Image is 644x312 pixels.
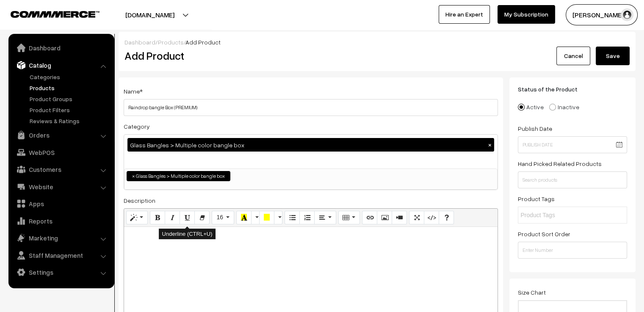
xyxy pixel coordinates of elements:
[518,159,602,168] label: Hand Picked Related Products
[11,213,111,229] a: Reports
[621,8,633,21] img: user
[518,124,552,133] label: Publish Date
[11,11,100,17] img: COMMMERCE
[216,214,223,221] span: 16
[518,229,570,238] label: Product Sort Order
[299,211,315,224] button: Ordered list (CTRL+SHIFT+NUM8)
[96,4,204,25] button: [DOMAIN_NAME]
[285,211,300,224] button: Unordered list (CTRL+SHIFT+NUM7)
[11,248,111,263] a: Staff Management
[392,211,407,224] button: Video
[338,211,360,224] button: Table
[11,127,111,143] a: Orders
[28,105,111,114] a: Product Filters
[126,211,148,224] button: Style
[518,102,544,111] label: Active
[159,229,216,240] div: Underline (CTRL+U)
[11,179,111,194] a: Website
[439,211,454,224] button: Help
[127,171,230,181] li: Glass Bangles > Multiple color bangle box
[549,102,579,111] label: Inactive
[11,40,111,55] a: Dashboard
[124,196,155,205] label: Description
[518,194,555,203] label: Product Tags
[180,211,195,224] button: Underline (CTRL+U)
[124,49,500,62] h2: Add Product
[409,211,424,224] button: Full Screen
[259,211,274,224] button: Background Color
[150,211,165,224] button: Bold (CTRL+B)
[11,196,111,211] a: Apps
[124,38,630,47] div: / /
[28,83,111,92] a: Products
[124,39,155,46] a: Dashboard
[124,122,150,131] label: Category
[236,211,252,224] button: Recent Color
[439,5,490,24] a: Hire an Expert
[520,211,594,220] input: Product Tags
[28,94,111,103] a: Product Groups
[165,211,180,224] button: Italic (CTRL+I)
[498,5,555,24] a: My Subscription
[518,136,627,153] input: Publish Date
[11,230,111,246] a: Marketing
[314,211,336,224] button: Paragraph
[556,47,590,65] a: Cancel
[518,171,627,188] input: Search products
[158,39,184,46] a: Products
[251,211,260,224] button: More Color
[518,288,546,297] label: Size Chart
[11,265,111,280] a: Settings
[11,58,111,73] a: Catalog
[377,211,392,224] button: Picture
[274,211,282,224] button: More Color
[28,116,111,125] a: Reviews & Ratings
[212,211,234,224] button: Font Size
[362,211,377,224] button: Link (CTRL+K)
[486,141,494,149] button: ×
[28,72,111,81] a: Categories
[518,242,627,259] input: Enter Number
[11,162,111,177] a: Customers
[518,86,588,93] span: Status of the Product
[132,172,135,180] span: ×
[11,145,111,160] a: WebPOS
[596,47,630,65] button: Save
[124,99,498,116] input: Name
[424,211,439,224] button: Code View
[194,211,210,224] button: Remove Font Style (CTRL+\)
[566,4,638,25] button: [PERSON_NAME] C
[124,87,143,96] label: Name
[185,39,221,46] span: Add Product
[11,8,85,19] a: COMMMERCE
[127,138,494,152] div: Glass Bangles > Multiple color bangle box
